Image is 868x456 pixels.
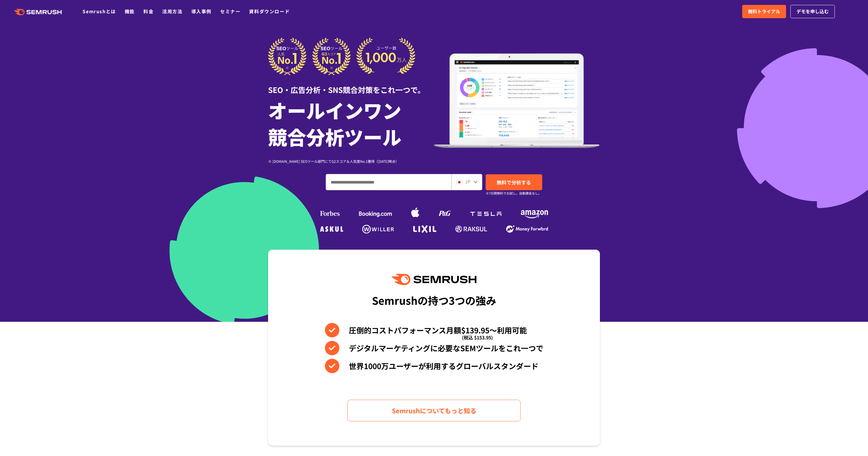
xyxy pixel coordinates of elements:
[268,158,434,164] div: ※ [DOMAIN_NAME] SEOツール部門にてG2スコア＆人気度No.1獲得（[DATE]時点）
[268,75,434,95] div: SEO・広告分析・SNS競合対策をこれ一つで。
[465,178,470,185] span: JP
[790,5,835,18] a: デモを申し込む
[462,330,493,345] span: (税込 $153.95)
[191,8,212,15] a: 導入事例
[372,289,496,311] div: Semrushの持つ3つの強み
[325,323,543,337] li: 圧倒的コストパフォーマンス月額$139.95〜利用可能
[392,405,476,416] span: Semrushについてもっと知る
[748,8,780,15] span: 無料トライアル
[742,5,786,18] a: 無料トライアル
[486,174,542,190] a: 無料で分析する
[486,190,541,196] small: ※7日間無料でお試し。自動課金なし。
[392,274,476,285] img: Semrush
[268,97,434,150] h1: オールインワン 競合分析ツール
[347,400,521,421] a: Semrushについてもっと知る
[325,359,543,373] li: 世界1000万ユーザーが利用するグローバルスタンダード
[249,8,290,15] a: 資料ダウンロード
[326,174,451,190] input: ドメイン、キーワードまたはURLを入力してください
[796,8,829,15] span: デモを申し込む
[83,8,116,15] a: Semrushとは
[143,8,154,15] a: 料金
[325,341,543,355] li: デジタルマーケティングに必要なSEMツールをこれ一つで
[220,8,240,15] a: セミナー
[497,179,531,186] span: 無料で分析する
[125,8,135,15] a: 機能
[162,8,182,15] a: 活用方法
